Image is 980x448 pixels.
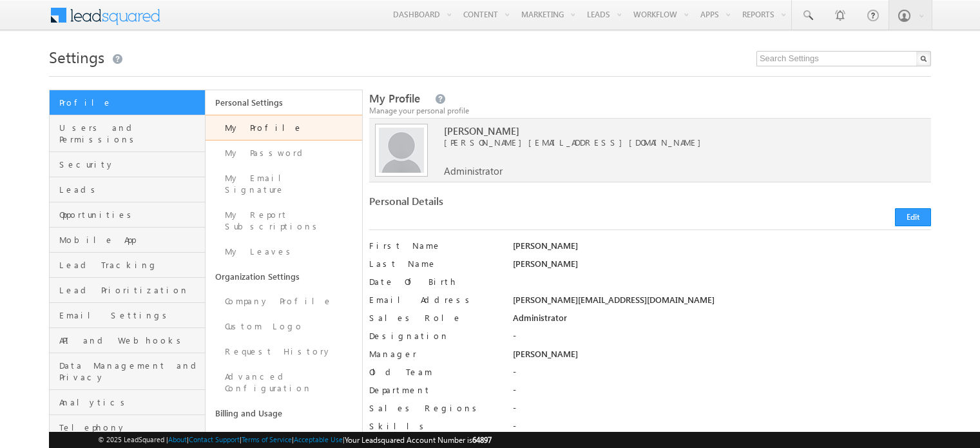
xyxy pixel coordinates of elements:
[369,384,499,396] label: Department
[444,165,503,177] span: Administrator
[513,312,931,330] div: Administrator
[50,115,205,152] a: Users and Permissions
[206,90,361,115] a: Personal Settings
[369,366,499,378] label: Old Team
[206,166,361,202] a: My Email Signature
[513,402,931,420] div: -
[59,159,202,170] span: Security
[50,303,205,328] a: Email Settings
[369,348,499,360] label: Manager
[98,434,492,446] span: © 2025 LeadSquared | | | | |
[472,435,492,445] span: 64897
[206,202,361,239] a: My Report Subscriptions
[369,105,931,117] div: Manage your personal profile
[513,348,931,366] div: [PERSON_NAME]
[369,330,499,342] label: Designation
[369,240,499,251] label: First Name
[50,415,205,440] a: Telephony
[59,335,202,346] span: API and Webhooks
[756,51,931,66] input: Search Settings
[513,240,931,258] div: [PERSON_NAME]
[444,125,894,137] span: [PERSON_NAME]
[49,46,104,67] span: Settings
[444,137,894,148] span: [PERSON_NAME][EMAIL_ADDRESS][DOMAIN_NAME]
[369,420,499,432] label: Skills
[206,289,361,314] a: Company Profile
[369,312,499,324] label: Sales Role
[513,384,931,402] div: -
[59,122,202,145] span: Users and Permissions
[50,90,205,115] a: Profile
[513,366,931,384] div: -
[59,234,202,246] span: Mobile App
[369,276,499,287] label: Date Of Birth
[206,339,361,364] a: Request History
[513,258,931,276] div: [PERSON_NAME]
[59,259,202,271] span: Lead Tracking
[369,294,499,306] label: Email Address
[206,115,361,141] a: My Profile
[369,258,499,269] label: Last Name
[206,239,361,264] a: My Leaves
[168,435,187,443] a: About
[50,390,205,415] a: Analytics
[513,420,931,438] div: -
[206,264,361,289] a: Organization Settings
[50,177,205,202] a: Leads
[50,228,205,253] a: Mobile App
[59,184,202,195] span: Leads
[206,141,361,166] a: My Password
[59,422,202,433] span: Telephony
[513,330,931,348] div: -
[369,195,643,213] div: Personal Details
[895,208,931,226] button: Edit
[59,209,202,220] span: Opportunities
[369,91,420,106] span: My Profile
[59,360,202,383] span: Data Management and Privacy
[242,435,292,443] a: Terms of Service
[59,284,202,296] span: Lead Prioritization
[50,202,205,228] a: Opportunities
[345,435,492,445] span: Your Leadsquared Account Number is
[50,152,205,177] a: Security
[513,294,931,312] div: [PERSON_NAME][EMAIL_ADDRESS][DOMAIN_NAME]
[206,364,361,401] a: Advanced Configuration
[50,278,205,303] a: Lead Prioritization
[59,396,202,408] span: Analytics
[369,402,499,414] label: Sales Regions
[50,253,205,278] a: Lead Tracking
[206,401,361,425] a: Billing and Usage
[59,97,202,108] span: Profile
[206,314,361,339] a: Custom Logo
[50,353,205,390] a: Data Management and Privacy
[59,309,202,321] span: Email Settings
[189,435,240,443] a: Contact Support
[50,328,205,353] a: API and Webhooks
[294,435,343,443] a: Acceptable Use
